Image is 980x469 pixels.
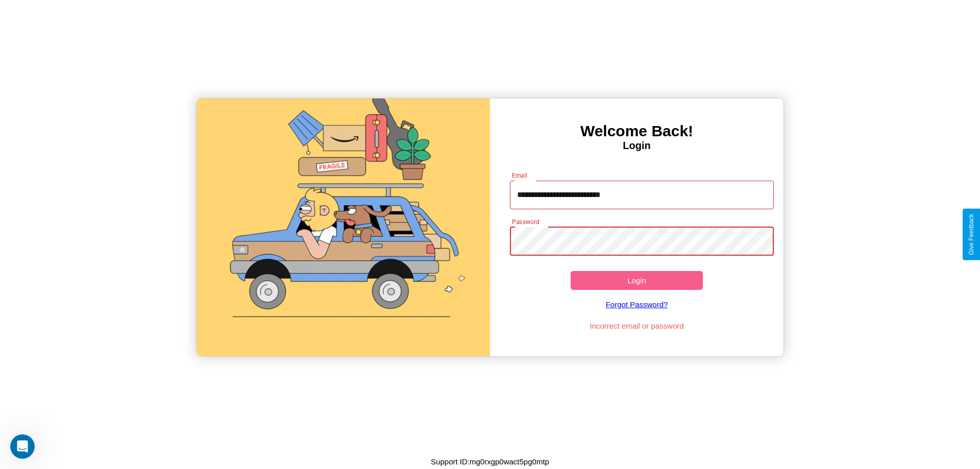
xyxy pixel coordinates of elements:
[10,434,35,459] iframe: Intercom live chat
[512,217,539,226] label: Password
[968,214,975,255] div: Give Feedback
[505,319,769,333] p: Incorrect email or password
[490,140,783,152] h4: Login
[512,171,528,180] label: Email
[505,290,769,319] a: Forgot Password?
[197,98,490,356] img: gif
[571,271,703,290] button: Login
[431,455,549,468] p: Support ID: mg0rxgp0wact5pg0mtp
[490,122,783,140] h3: Welcome Back!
